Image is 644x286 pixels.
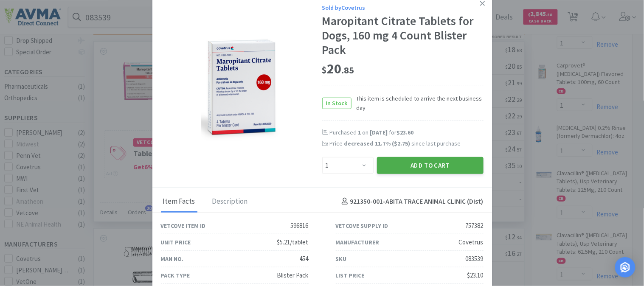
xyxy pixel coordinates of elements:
[394,140,408,147] span: $2.75
[322,3,484,12] div: Sold by Covetrus
[330,129,484,137] div: Purchased on for
[161,191,197,213] div: Item Facts
[161,221,206,230] div: Vetcove Item ID
[210,191,250,213] div: Description
[336,221,388,230] div: Vetcove Supply ID
[342,64,354,76] span: . 85
[300,254,309,264] div: 454
[377,157,484,174] button: Add to Cart
[291,221,309,231] div: 596816
[466,221,484,231] div: 757382
[336,238,380,247] div: Manufacturer
[322,60,354,77] span: 20
[352,94,484,113] span: This item is scheduled to arrive the next business day
[338,196,484,207] h4: 921350-001 - ABITA TRACE ANIMAL CLINIC (Dist)
[322,14,484,57] div: Maropitant Citrate Tablets for Dogs, 160 mg 4 Count Blister Pack
[615,257,636,278] div: Open Intercom Messenger
[161,271,190,280] div: Pack Type
[397,129,414,136] span: $23.60
[466,254,484,264] div: 083539
[323,98,351,109] span: In Stock
[344,140,411,147] span: decreased 11.7 % ( )
[161,238,191,247] div: Unit Price
[336,271,365,280] div: List Price
[358,129,361,136] span: 1
[330,139,484,148] div: Price since last purchase
[336,254,347,264] div: SKU
[459,237,484,247] div: Covetrus
[277,270,309,280] div: Blister Pack
[277,237,309,247] div: $5.21/tablet
[161,254,184,264] div: Man No.
[370,129,388,136] span: [DATE]
[467,270,484,280] div: $23.10
[322,64,327,76] span: $
[201,35,282,141] img: d49b715dc7a74fad8e7343f76cdb0fea_757382.png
